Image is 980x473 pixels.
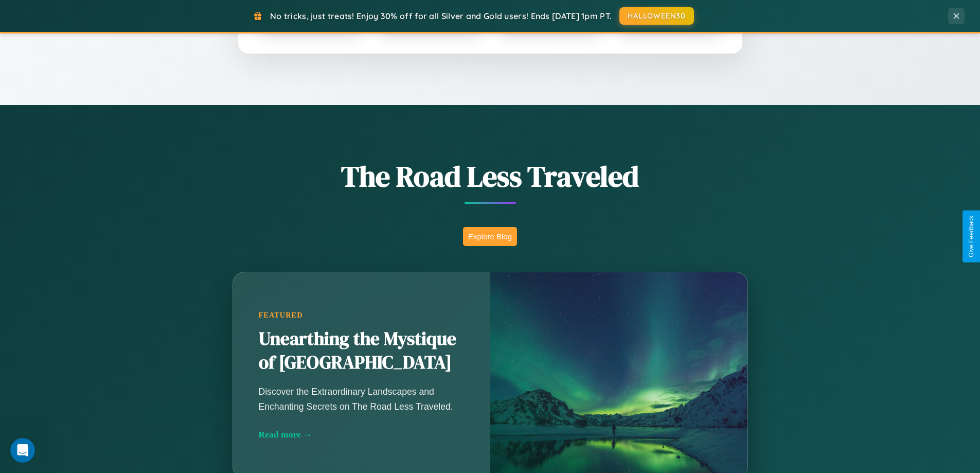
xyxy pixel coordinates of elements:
button: HALLOWEEN30 [619,7,694,25]
span: No tricks, just treats! Enjoy 30% off for all Silver and Gold users! Ends [DATE] 1pm PT. [270,11,612,21]
iframe: Intercom live chat [10,438,35,463]
div: Read more → [259,429,465,440]
div: Give Feedback [968,216,975,257]
div: Featured [259,311,465,320]
h1: The Road Less Traveled [182,156,799,196]
h2: Unearthing the Mystique of [GEOGRAPHIC_DATA] [259,327,465,375]
button: Explore Blog [463,227,517,246]
p: Discover the Extraordinary Landscapes and Enchanting Secrets on The Road Less Traveled. [259,384,465,413]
